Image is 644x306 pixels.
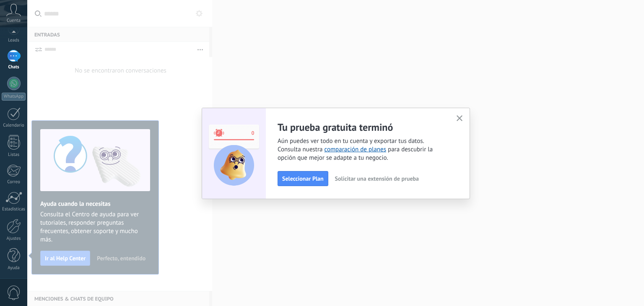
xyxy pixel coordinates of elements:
div: Ayuda [2,265,26,271]
div: Chats [2,65,26,70]
div: Listas [2,152,26,158]
span: Solicitar una extensión de prueba [335,176,419,182]
span: Cuenta [7,18,21,23]
div: WhatsApp [2,93,26,101]
a: comparación de planes [324,145,386,153]
button: Solicitar una extensión de prueba [331,172,423,185]
div: Correo [2,179,26,185]
div: Ajustes [2,236,26,241]
h2: Tu prueba gratuita terminó [278,121,446,134]
button: Seleccionar Plan [278,171,328,186]
div: Leads [2,38,26,43]
div: Estadísticas [2,207,26,212]
div: Calendario [2,123,26,128]
span: Seleccionar Plan [282,176,324,182]
span: Aún puedes ver todo en tu cuenta y exportar tus datos. Consulta nuestra para descubrir la opción ... [278,137,446,162]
